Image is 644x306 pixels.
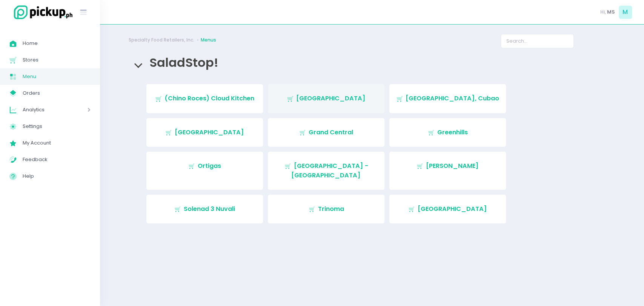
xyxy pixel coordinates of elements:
[619,6,632,19] span: M
[23,155,91,165] span: Feedback
[389,152,506,190] a: [PERSON_NAME]
[426,161,479,170] span: [PERSON_NAME]
[389,118,506,147] a: Greenhills
[164,94,254,103] span: (Chino Roces) Cloud Kitchen
[389,84,506,113] a: [GEOGRAPHIC_DATA], Cubao
[184,205,235,213] span: Solenad 3 Nuvali
[9,4,74,20] img: logo
[268,152,384,190] a: [GEOGRAPHIC_DATA] - [GEOGRAPHIC_DATA]
[607,8,615,16] span: MS
[437,128,468,137] span: Greenhills
[146,54,218,71] span: SaladStop!
[198,161,221,170] span: Ortigas
[146,195,263,223] a: Solenad 3 Nuvali
[129,77,615,243] div: SaladStop!
[129,37,194,43] a: Specialty Food Retailers, Inc.
[129,48,615,77] div: SaladStop!
[201,37,216,43] a: Menus
[318,205,344,213] span: Trinoma
[23,72,91,81] span: Menu
[23,38,91,48] span: Home
[175,128,244,137] span: [GEOGRAPHIC_DATA]
[23,88,91,98] span: Orders
[23,121,91,131] span: Settings
[23,138,91,148] span: My Account
[296,94,366,103] span: [GEOGRAPHIC_DATA]
[23,171,91,181] span: Help
[146,152,263,190] a: Ortigas
[418,205,487,213] span: [GEOGRAPHIC_DATA]
[501,34,574,48] input: Search...
[268,118,384,147] a: Grand Central
[23,105,66,115] span: Analytics
[268,84,384,113] a: [GEOGRAPHIC_DATA]
[268,195,384,223] a: Trinoma
[23,55,91,65] span: Stores
[146,84,263,113] a: (Chino Roces) Cloud Kitchen
[389,195,506,223] a: [GEOGRAPHIC_DATA]
[406,94,499,103] span: [GEOGRAPHIC_DATA], Cubao
[291,161,368,179] span: [GEOGRAPHIC_DATA] - [GEOGRAPHIC_DATA]
[309,128,353,137] span: Grand Central
[600,8,606,16] span: Hi,
[146,118,263,147] a: [GEOGRAPHIC_DATA]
